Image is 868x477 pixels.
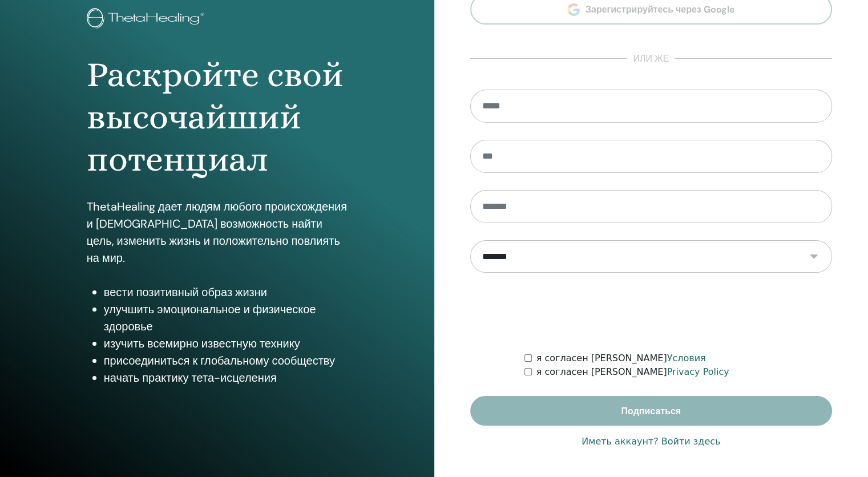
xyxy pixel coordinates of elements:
[627,52,675,66] span: или же
[104,335,348,352] li: изучить всемирно известную технику
[104,352,348,369] li: присоединиться к глобальному сообществу
[536,365,729,379] label: я согласен [PERSON_NAME]
[87,54,348,181] h1: Раскройте свой высочайший потенциал
[104,369,348,386] li: начать практику тета-исцеления
[104,301,348,335] li: улучшить эмоциональное и физическое здоровье
[667,353,706,363] a: Условия
[87,198,348,266] p: ThetaHealing дает людям любого происхождения и [DEMOGRAPHIC_DATA] возможность найти цель, изменит...
[564,290,738,334] iframe: reCAPTCHA
[536,351,706,365] label: я согласен [PERSON_NAME]
[667,366,729,377] a: Privacy Policy
[582,435,720,448] a: Иметь аккаунт? Войти здесь
[104,284,348,301] li: вести позитивный образ жизни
